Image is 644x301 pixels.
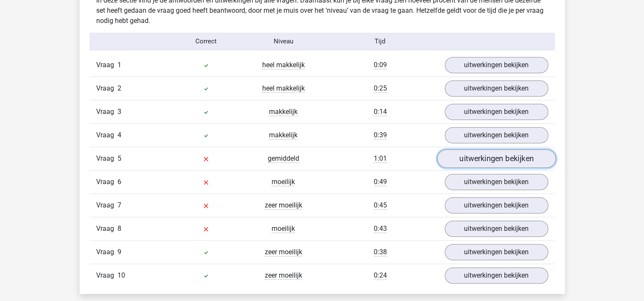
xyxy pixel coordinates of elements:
a: uitwerkingen bekijken [445,197,548,213]
span: 7 [117,201,121,209]
span: Vraag [96,153,117,164]
span: Vraag [96,107,117,117]
span: moeilijk [272,224,295,233]
div: Tijd [322,37,438,46]
a: uitwerkingen bekijken [445,174,548,190]
span: Vraag [96,224,117,234]
span: heel makkelijk [262,84,305,93]
span: Vraag [96,270,117,281]
span: heel makkelijk [262,61,305,69]
a: uitwerkingen bekijken [445,57,548,73]
a: uitwerkingen bekijken [445,127,548,143]
span: zeer moeilijk [265,248,302,256]
span: makkelijk [269,131,298,139]
div: Niveau [245,37,322,46]
span: 0:14 [374,108,387,116]
span: Vraag [96,200,117,210]
span: Vraag [96,130,117,140]
span: 0:24 [374,271,387,280]
a: uitwerkingen bekijken [445,244,548,260]
span: 5 [117,154,121,162]
span: 0:43 [374,224,387,233]
span: 0:25 [374,84,387,93]
span: 0:39 [374,131,387,139]
span: 8 [117,224,121,233]
span: 0:38 [374,248,387,256]
a: uitwerkingen bekijken [445,221,548,237]
a: uitwerkingen bekijken [445,80,548,97]
span: 4 [117,131,121,139]
span: Vraag [96,177,117,187]
span: 0:09 [374,61,387,69]
span: 1:01 [374,154,387,163]
span: 3 [117,108,121,116]
span: 0:45 [374,201,387,210]
span: 1 [117,61,121,69]
span: Vraag [96,247,117,257]
span: Vraag [96,60,117,70]
a: uitwerkingen bekijken [437,149,555,168]
span: 10 [117,271,125,279]
span: 2 [117,84,121,92]
span: gemiddeld [268,154,299,163]
a: uitwerkingen bekijken [445,104,548,120]
span: zeer moeilijk [265,201,302,210]
span: zeer moeilijk [265,271,302,280]
span: 0:49 [374,178,387,186]
div: Correct [167,37,245,46]
span: 9 [117,248,121,256]
span: moeilijk [272,178,295,186]
a: uitwerkingen bekijken [445,267,548,284]
span: makkelijk [269,108,298,116]
span: Vraag [96,83,117,94]
span: 6 [117,178,121,186]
